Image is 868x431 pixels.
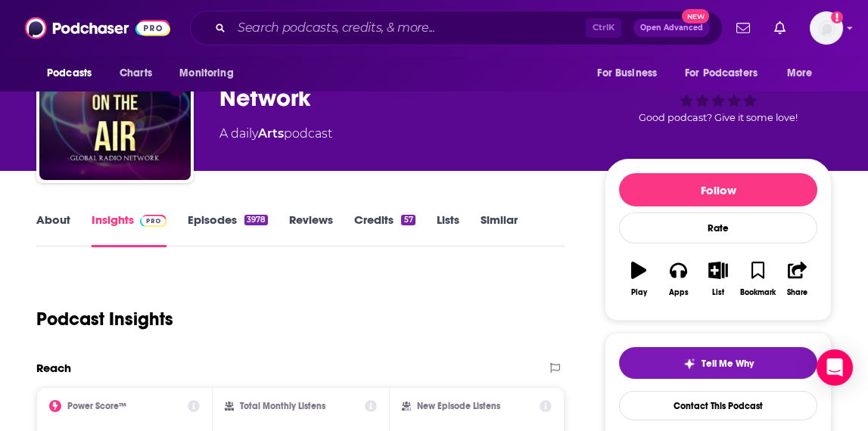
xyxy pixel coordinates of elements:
[437,212,459,247] a: Lists
[354,212,415,247] a: Credits57
[738,252,777,306] button: Bookmark
[639,112,798,123] span: Good podcast? Give it some love!
[658,252,698,306] button: Apps
[619,212,817,243] div: Rate
[640,24,703,32] span: Open Advanced
[817,349,853,386] div: Open Intercom Messenger
[740,288,776,297] div: Bookmark
[481,212,518,247] a: Similar
[778,252,817,306] button: Share
[810,11,843,45] button: Show profile menu
[140,215,166,227] img: Podchaser Pro
[36,361,71,375] h2: Reach
[633,19,710,37] button: Open AdvancedNew
[787,63,813,84] span: More
[289,212,333,247] a: Reviews
[179,63,233,84] span: Monitoring
[810,11,843,45] span: Logged in as AtriaBooks
[698,252,738,306] button: List
[730,15,756,41] a: Show notifications dropdown
[240,401,325,411] h2: Total Monthly Listens
[631,288,647,297] div: Play
[669,288,689,297] div: Apps
[39,29,191,180] img: Authors on the Air Global Radio Network
[190,11,723,45] div: Search podcasts, credits, & more...
[619,252,658,306] button: Play
[787,288,807,297] div: Share
[682,9,709,23] span: New
[810,11,843,45] img: User Profile
[120,63,152,84] span: Charts
[702,358,754,370] span: Tell Me Why
[619,391,817,420] a: Contact This Podcast
[586,18,621,38] span: Ctrl K
[675,59,779,88] button: open menu
[712,288,724,297] div: List
[417,401,500,411] h2: New Episode Listens
[685,63,758,84] span: For Podcasters
[47,63,92,84] span: Podcasts
[92,212,166,247] a: InsightsPodchaser Pro
[619,347,817,379] button: tell me why sparkleTell Me Why
[619,173,817,206] button: Follow
[169,59,253,88] button: open menu
[597,63,657,84] span: For Business
[244,215,268,225] div: 3978
[36,308,173,330] h1: Podcast Insights
[36,59,111,88] button: open menu
[188,212,268,247] a: Episodes3978
[768,15,792,41] a: Show notifications dropdown
[683,358,695,370] img: tell me why sparkle
[232,16,586,40] input: Search podcasts, credits, & more...
[25,14,170,42] img: Podchaser - Follow, Share and Rate Podcasts
[776,59,832,88] button: open menu
[586,59,676,88] button: open menu
[36,212,70,247] a: About
[401,215,415,225] div: 57
[67,401,126,411] h2: Power Score™
[110,59,161,88] a: Charts
[831,11,843,23] svg: Add a profile image
[219,125,332,143] div: A daily podcast
[258,126,284,141] a: Arts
